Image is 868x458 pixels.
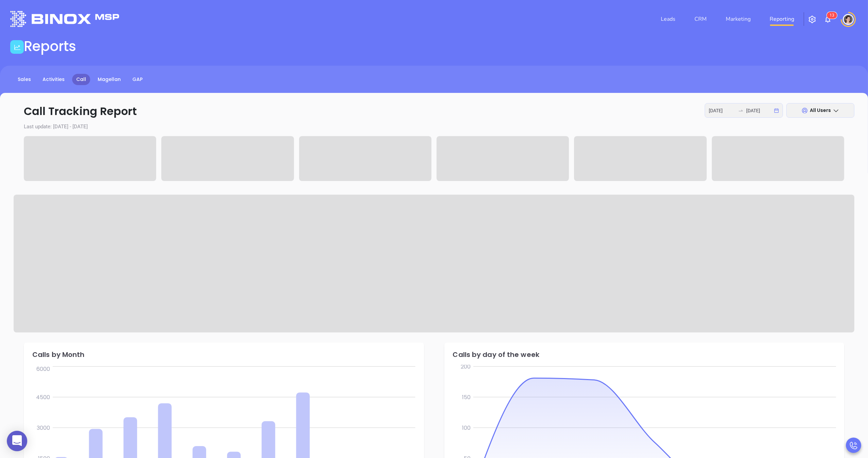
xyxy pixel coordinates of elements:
a: Call [72,74,90,85]
a: Marketing [723,12,753,26]
img: iconNotification [824,15,832,23]
sup: 13 [827,12,837,19]
input: End date [746,107,773,114]
span: swap-right [738,108,743,113]
p: Call Tracking Report [14,103,854,119]
span: to [738,108,743,113]
tspan: 4500 [36,393,50,401]
a: Activities [38,74,69,85]
span: 3 [832,13,834,18]
tspan: 6000 [36,365,50,373]
span: All Users [810,107,831,114]
div: Calls by Month [32,351,417,358]
tspan: 200 [461,362,471,370]
p: Last update: [DATE] - [DATE] [14,123,854,131]
a: Magellan [94,74,125,85]
img: iconSetting [808,15,816,23]
a: GAP [128,74,147,85]
a: Leads [658,12,678,26]
div: Calls by day of the week [453,351,838,358]
tspan: 100 [462,424,471,431]
a: CRM [692,12,709,26]
img: logo [10,11,119,27]
a: Sales [14,74,35,85]
a: Reporting [767,12,797,26]
span: 1 [830,13,832,18]
h1: Reports [24,38,76,54]
img: user [843,14,854,25]
tspan: 3000 [37,424,50,431]
tspan: 150 [462,393,471,401]
input: Start date [709,107,735,114]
